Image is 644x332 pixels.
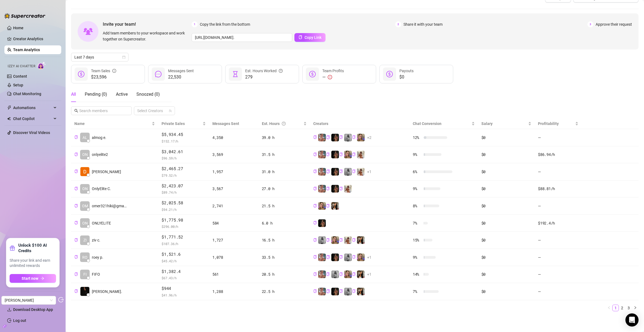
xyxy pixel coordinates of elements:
img: Cherry [344,151,352,158]
span: $ 296.00 /h [162,224,206,229]
div: $0 [481,289,532,295]
th: Name [71,118,158,129]
img: AdelDahan [331,202,339,210]
strong: Unlock $100 AI Credits [18,243,56,254]
span: dollar-circle [78,71,84,77]
img: AI Chatter [37,62,46,69]
span: copy [74,272,78,276]
span: exclamation-circle [328,75,332,79]
div: 22.5 h [262,289,307,295]
a: Creator Analytics [13,34,57,43]
span: ON [82,186,88,192]
span: left [607,306,611,309]
div: 4,350 [212,135,255,141]
button: Copy Teammate ID [74,272,78,276]
img: the_bohema [331,185,339,193]
span: dollar-circle [386,71,393,77]
li: Next Page [632,305,639,311]
span: [PERSON_NAME] [92,169,121,175]
button: Copy Creator ID [352,289,356,293]
span: $ 89.74 /h [162,190,206,195]
span: ONLYELITE [92,220,111,226]
button: Copy Creator ID [352,272,356,276]
span: arrow-right [40,276,44,280]
span: copy [74,221,78,225]
span: Automations [13,103,52,112]
span: $ 107.36 /h [162,241,206,246]
span: $2,025.58 [162,200,206,206]
div: 1,957 [212,169,255,175]
span: 22,530 [168,74,194,80]
button: Copy Creator ID [313,204,317,208]
div: 21.5 h [262,203,307,209]
div: Team Sales [91,68,116,74]
button: Copy Creator ID [313,170,317,174]
span: copy [352,238,356,242]
button: Copy Creator ID [352,135,356,139]
img: Chap צ׳אפ [80,287,89,296]
a: Setup [13,83,23,87]
span: 7 % [413,220,421,226]
button: Copy Creator ID [326,238,330,242]
span: $1,382.4 [162,268,206,275]
span: download [7,307,11,312]
span: 14 % [413,271,421,277]
span: $ 152.17 /h [162,138,206,144]
span: copy [313,238,317,242]
span: Start now [22,276,38,281]
span: copy [313,187,317,190]
span: $1,521.6 [162,251,206,258]
a: Log out [13,318,26,323]
span: copy [313,153,317,156]
span: copy [74,289,78,293]
img: A [344,168,352,176]
img: Cherry [344,270,352,278]
span: copy [352,153,356,156]
img: the_bohema [331,151,339,158]
button: Copy Teammate ID [74,221,78,225]
span: copy [352,170,356,173]
span: copy [339,289,343,293]
span: + 1 [367,271,371,277]
img: Yarden [318,254,326,261]
span: info-circle [112,68,116,74]
div: Pending ( 0 ) [85,91,107,98]
span: copy [326,289,330,293]
button: Copy Creator ID [352,238,356,242]
img: Green [344,236,352,244]
span: $3,042.61 [162,148,206,155]
span: copy [326,204,330,208]
span: copy [74,187,78,190]
button: Copy Creator ID [313,255,317,259]
div: $0 [481,203,532,209]
span: Team Profits [322,69,344,73]
span: logout [58,297,64,302]
span: ON [82,152,88,158]
span: $1,775.98 [162,217,206,223]
span: [PERSON_NAME]. [92,289,122,295]
button: Copy Teammate ID [74,135,78,139]
td: — [535,232,582,249]
img: Yarden [318,151,326,158]
img: Yarden [318,168,326,176]
span: copy [339,153,343,156]
span: 6 % [413,169,421,175]
span: Copy the link from the bottom [200,21,250,27]
div: 31.5 h [262,152,307,158]
span: copy [326,238,330,242]
span: thunderbolt [7,106,11,110]
li: 3 [625,305,632,311]
span: $ 67.43 /h [162,275,206,281]
span: Messages Sent [212,121,239,126]
div: All [71,91,76,98]
span: copy [326,272,330,276]
span: Name [74,121,151,127]
span: onlyelite2 [92,152,108,158]
span: question-circle [282,121,286,127]
span: Active [116,92,128,97]
div: $0 [481,152,532,158]
button: Copy Creator ID [352,255,356,259]
img: Yarden [318,185,326,193]
div: 31.0 h [262,169,307,175]
img: A [344,254,352,261]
